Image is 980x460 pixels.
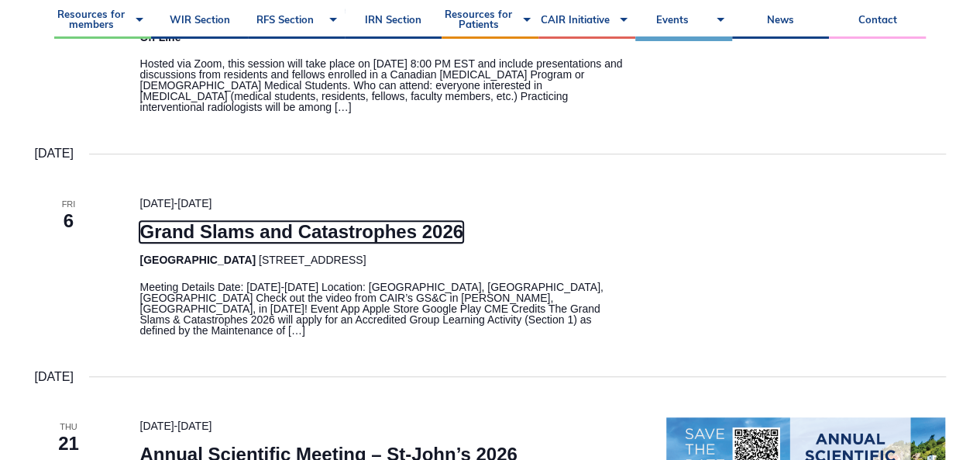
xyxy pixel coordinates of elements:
[139,420,211,432] time: -
[259,254,366,266] span: [STREET_ADDRESS]
[139,254,256,266] span: [GEOGRAPHIC_DATA]
[35,208,103,234] span: 6
[177,420,211,432] span: [DATE]
[139,197,211,209] time: -
[139,31,181,43] span: On-Line
[35,367,74,387] time: [DATE]
[139,197,174,209] span: [DATE]
[139,282,629,336] p: Meeting Details Date: [DATE]-[DATE] Location: [GEOGRAPHIC_DATA], [GEOGRAPHIC_DATA], [GEOGRAPHIC_D...
[139,58,629,112] p: Hosted via Zoom, this session will take place on [DATE] 8:00 PM EST and include presentations and...
[35,198,103,211] span: Fri
[35,144,74,164] time: [DATE]
[139,420,174,432] span: [DATE]
[177,197,211,209] span: [DATE]
[139,221,463,243] a: Grand Slams and Catastrophes 2026
[35,420,103,434] span: Thu
[35,431,103,457] span: 21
